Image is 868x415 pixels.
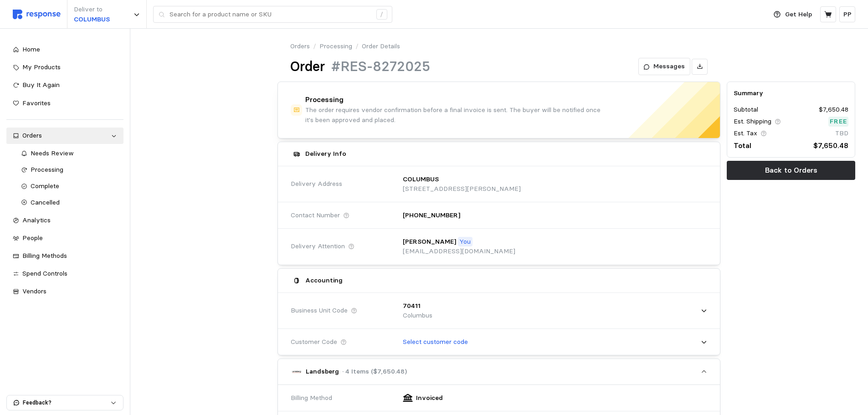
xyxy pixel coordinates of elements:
[835,128,848,138] p: TBD
[653,61,685,72] p: Messages
[31,198,60,206] span: Cancelled
[403,246,515,256] p: [EMAIL_ADDRESS][DOMAIN_NAME]
[403,174,439,184] p: COLUMBUS
[22,269,67,277] span: Spend Controls
[15,162,123,178] a: Processing
[290,58,325,76] h1: Order
[22,81,60,89] span: Buy It Again
[169,6,371,23] input: Search for a product name or SKU
[291,393,332,403] span: Billing Method
[22,45,40,53] span: Home
[6,212,123,229] a: Analytics
[6,41,123,58] a: Home
[306,367,339,377] p: Landsberg
[305,276,343,285] h5: Accounting
[22,251,67,260] span: Billing Methods
[403,337,468,347] p: Select customer code
[6,283,123,300] a: Vendors
[6,248,123,264] a: Billing Methods
[819,105,848,115] p: $7,650.48
[734,128,757,138] p: Est. Tax
[830,117,847,127] p: Free
[22,287,46,295] span: Vendors
[6,59,123,76] a: My Products
[278,359,720,384] button: Landsberg· 4 Items ($7,650.48)
[6,95,123,112] a: Favorites
[7,395,123,410] button: Feedback?
[31,165,63,174] span: Processing
[403,184,521,194] p: [STREET_ADDRESS][PERSON_NAME]
[291,241,345,251] span: Delivery Attention
[15,195,123,211] a: Cancelled
[305,95,344,105] h4: Processing
[291,179,342,189] span: Delivery Address
[734,105,758,115] p: Subtotal
[843,10,852,20] p: PP
[403,210,460,220] p: [PHONE_NUMBER]
[6,128,123,144] a: Orders
[74,5,110,15] p: Deliver to
[6,266,123,282] a: Spend Controls
[22,216,51,224] span: Analytics
[459,237,471,247] p: You
[355,41,359,51] p: /
[305,149,346,159] h5: Delivery Info
[22,99,51,107] span: Favorites
[416,393,443,403] p: Invoiced
[15,178,123,195] a: Complete
[15,145,123,162] a: Needs Review
[638,58,690,75] button: Messages
[290,41,310,51] a: Orders
[342,367,407,377] p: · 4 Items ($7,650.48)
[74,15,110,25] p: COLUMBUS
[734,117,771,127] p: Est. Shipping
[23,399,110,407] p: Feedback?
[22,63,61,71] span: My Products
[839,6,855,22] button: PP
[31,149,74,157] span: Needs Review
[403,311,432,321] p: Columbus
[6,77,123,93] a: Buy It Again
[734,88,848,98] h5: Summary
[403,237,456,247] p: [PERSON_NAME]
[734,140,751,151] p: Total
[768,6,817,23] button: Get Help
[291,337,337,347] span: Customer Code
[305,105,603,125] p: The order requires vendor confirmation before a final invoice is sent. The buyer will be notified...
[785,10,812,20] p: Get Help
[765,164,817,176] p: Back to Orders
[22,131,108,141] div: Orders
[813,140,848,151] p: $7,650.48
[727,161,855,180] button: Back to Orders
[22,234,43,242] span: People
[403,301,421,311] p: 70411
[319,41,352,51] a: Processing
[291,210,340,220] span: Contact Number
[362,41,400,51] p: Order Details
[6,230,123,246] a: People
[331,58,430,76] h1: #RES-8272025
[313,41,316,51] p: /
[31,182,59,190] span: Complete
[376,9,387,20] div: /
[291,306,348,316] span: Business Unit Code
[13,10,61,19] img: svg%3e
